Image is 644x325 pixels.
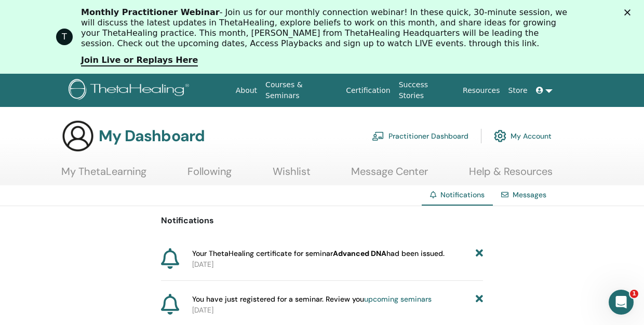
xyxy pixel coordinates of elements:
a: Messages [513,190,546,199]
img: chalkboard-teacher.svg [372,131,384,141]
iframe: Intercom live chat [609,290,634,315]
div: Profile image for ThetaHealing [56,29,73,45]
b: Advanced DNA [333,249,386,258]
img: cog.svg [494,127,506,145]
p: [DATE] [192,259,483,270]
div: - Join us for our monthly connection webinar! In these quick, 30-minute session, we will discuss ... [81,7,571,49]
a: Resources [459,81,504,100]
div: Close [624,9,635,16]
a: Courses & Seminars [261,75,342,105]
img: generic-user-icon.jpg [61,119,95,153]
span: Your ThetaHealing certificate for seminar had been issued. [192,248,445,259]
p: Notifications [161,214,483,227]
a: My Account [494,125,552,147]
a: Store [504,81,532,100]
a: My ThetaLearning [61,165,146,185]
a: upcoming seminars [364,294,432,304]
img: logo.png [69,79,193,102]
a: Success Stories [395,75,459,105]
a: Message Center [351,165,428,185]
a: Wishlist [273,165,311,185]
a: Certification [342,81,394,100]
span: Notifications [440,190,485,199]
a: Practitioner Dashboard [372,125,468,147]
a: Following [187,165,232,185]
span: You have just registered for a seminar. Review you [192,294,432,305]
span: 1 [630,290,638,298]
a: Join Live or Replays Here [81,55,198,66]
b: Monthly Practitioner Webinar [81,7,220,17]
a: About [232,81,261,100]
a: Help & Resources [469,165,553,185]
h3: My Dashboard [99,127,205,145]
p: [DATE] [192,305,483,316]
